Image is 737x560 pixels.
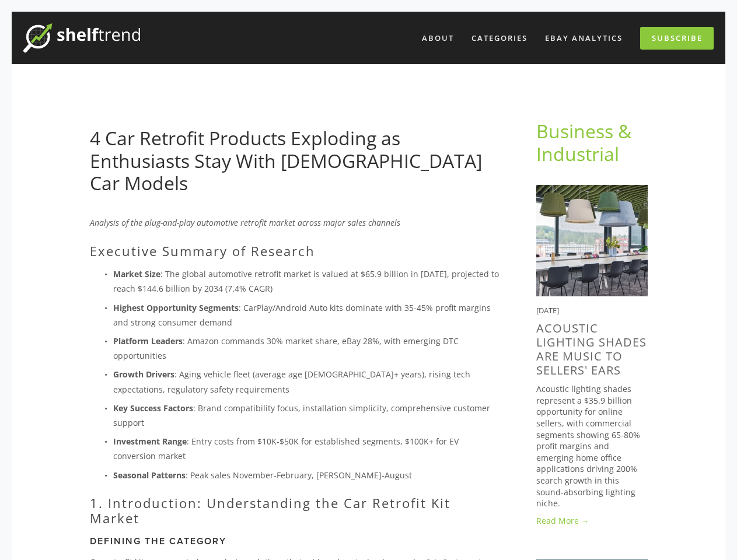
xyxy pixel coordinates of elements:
strong: Key Success Factors [113,402,193,414]
a: Subscribe [640,27,714,50]
h3: Defining the Category [90,535,499,547]
h2: 1. Introduction: Understanding the Car Retrofit Kit Market [90,495,499,526]
p: : Aging vehicle fleet (average age [DEMOGRAPHIC_DATA]+ years), rising tech expectations, regulato... [113,367,499,396]
em: Analysis of the plug-and-play automotive retrofit market across major sales channels [90,217,400,228]
img: ShelfTrend [23,23,140,52]
strong: Investment Range [113,436,187,447]
p: : Peak sales November-February, [PERSON_NAME]-August [113,468,499,482]
img: Acoustic Lighting Shades Are Music to Sellers' Ears [536,185,648,296]
strong: Seasonal Patterns [113,470,186,481]
p: : The global automotive retrofit market is valued at $65.9 billion in [DATE], projected to reach ... [113,267,499,296]
p: Acoustic lighting shades represent a $35.9 billion opportunity for online sellers, with commercia... [536,383,648,509]
strong: Platform Leaders [113,335,183,346]
h2: Executive Summary of Research [90,243,499,258]
a: Acoustic Lighting Shades Are Music to Sellers' Ears [536,320,647,378]
a: About [414,29,462,48]
p: : Amazon commands 30% market share, eBay 28%, with emerging DTC opportunities [113,334,499,363]
a: Business & Industrial [536,118,636,166]
a: 4 Car Retrofit Products Exploding as Enthusiasts Stay With [DEMOGRAPHIC_DATA] Car Models [90,125,482,195]
p: : CarPlay/Android Auto kits dominate with 35-45% profit margins and strong consumer demand [113,300,499,330]
time: [DATE] [536,305,559,316]
strong: Highest Opportunity Segments [113,302,239,313]
p: : Brand compatibility focus, installation simplicity, comprehensive customer support [113,401,499,430]
p: : Entry costs from $10K-$50K for established segments, $100K+ for EV conversion market [113,434,499,463]
a: Read More → [536,515,648,527]
strong: Growth Drivers [113,369,174,380]
a: eBay Analytics [537,29,630,48]
strong: Market Size [113,268,160,279]
div: Categories [464,29,535,48]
